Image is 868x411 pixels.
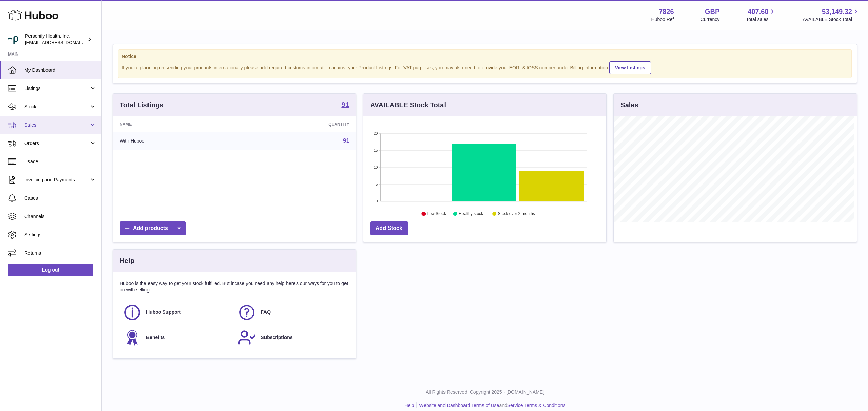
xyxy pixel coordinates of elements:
span: Cases [24,195,96,201]
a: 91 [341,101,349,109]
th: Quantity [241,116,356,132]
a: Website and Dashboard Terms of Use [419,403,499,408]
span: 53,149.32 [822,7,852,16]
div: Personify Health, Inc. [25,33,86,46]
span: Total sales [746,16,776,23]
text: Low Stock [427,212,446,216]
text: Stock over 2 months [498,212,535,216]
span: Stock [24,104,89,110]
a: Log out [8,264,93,276]
text: 15 [374,148,378,152]
p: Huboo is the easy way to get your stock fulfilled. But incase you need any help here's our ways f... [120,280,349,293]
text: 5 [376,182,378,186]
text: 0 [376,199,378,203]
a: FAQ [238,303,346,322]
th: Name [113,116,241,132]
a: 407.60 Total sales [746,7,776,23]
strong: 7826 [659,7,674,16]
span: AVAILABLE Stock Total [803,16,860,23]
span: [EMAIL_ADDRESS][DOMAIN_NAME] [25,40,100,45]
strong: GBP [705,7,719,16]
span: FAQ [261,309,271,316]
li: and [417,402,565,409]
span: Channels [24,213,96,220]
strong: Notice [122,53,848,60]
div: Currency [701,16,720,23]
span: Listings [24,85,89,92]
text: 10 [374,165,378,169]
h3: Sales [620,101,638,110]
h3: Total Listings [120,101,163,110]
a: Add Stock [370,221,408,235]
text: Healthy stock [459,212,484,216]
strong: 91 [341,101,349,108]
a: Help [405,403,414,408]
a: View Listings [609,61,651,74]
div: Huboo Ref [651,16,674,23]
span: Subscriptions [261,334,292,341]
a: Benefits [123,328,231,347]
span: Benefits [146,334,165,341]
h3: Help [120,256,134,265]
span: Invoicing and Payments [24,177,89,183]
a: Huboo Support [123,303,231,322]
span: Returns [24,250,96,256]
a: 53,149.32 AVAILABLE Stock Total [803,7,860,23]
a: Service Terms & Conditions [507,403,566,408]
span: Settings [24,232,96,238]
h3: AVAILABLE Stock Total [370,101,446,110]
text: 20 [374,131,378,135]
a: 91 [343,138,349,144]
td: With Huboo [113,132,241,150]
a: Subscriptions [238,328,346,347]
p: All Rights Reserved. Copyright 2025 - [DOMAIN_NAME] [107,389,863,395]
span: Orders [24,140,89,147]
span: Huboo Support [146,309,181,316]
a: Add products [120,221,186,235]
div: If you're planning on sending your products internationally please add required customs informati... [122,60,848,74]
span: Usage [24,158,96,165]
span: My Dashboard [24,67,96,73]
span: Sales [24,122,89,128]
span: 407.60 [748,7,768,16]
img: internalAdmin-7826@internal.huboo.com [8,34,18,44]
